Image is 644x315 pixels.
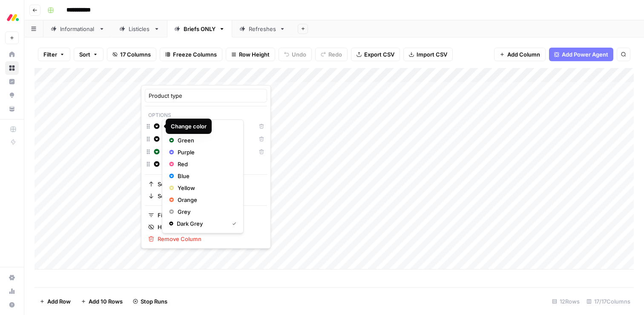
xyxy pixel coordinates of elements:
[178,207,233,216] span: Grey
[178,184,233,192] span: Yellow
[178,148,233,156] span: Purple
[166,123,240,134] p: Select Color
[178,172,233,180] span: Blue
[177,219,225,228] span: Dark Grey
[178,160,233,168] span: Red
[178,196,233,204] span: Orange
[178,136,233,145] span: Green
